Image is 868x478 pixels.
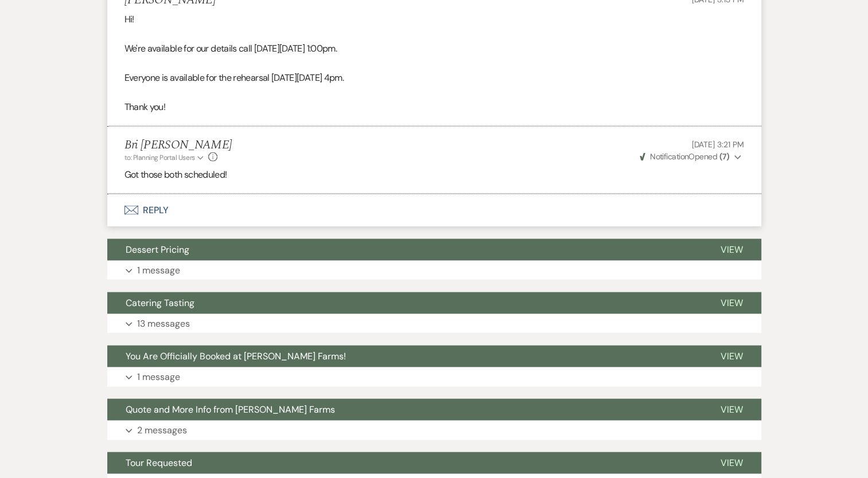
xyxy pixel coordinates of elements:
[107,421,761,440] button: 2 messages
[124,12,744,115] div: Hi! We're available for our details call [DATE][DATE] 1:00pm. Everyone is available for the rehea...
[638,151,744,163] button: NotificationOpened (7)
[137,316,190,331] p: 13 messages
[702,399,761,421] button: View
[721,297,743,309] span: View
[719,151,729,162] strong: ( 7 )
[107,194,761,226] button: Reply
[137,370,180,385] p: 1 message
[721,403,743,416] span: View
[721,457,743,469] span: View
[650,151,688,162] span: Notification
[107,292,702,314] button: Catering Tasting
[107,367,761,387] button: 1 message
[126,297,194,309] span: Catering Tasting
[721,244,743,256] span: View
[702,452,761,474] button: View
[107,399,702,421] button: Quote and More Info from [PERSON_NAME] Farms
[702,239,761,261] button: View
[124,167,744,182] p: Got those both scheduled!
[124,152,206,163] button: to: Planning Portal Users
[107,346,702,367] button: You Are Officially Booked at [PERSON_NAME] Farms!
[124,138,232,152] h5: Bri [PERSON_NAME]
[137,423,187,438] p: 2 messages
[691,139,744,150] span: [DATE] 3:21 PM
[126,403,335,416] span: Quote and More Info from [PERSON_NAME] Farms
[126,350,346,362] span: You Are Officially Booked at [PERSON_NAME] Farms!
[126,457,192,469] span: Tour Requested
[137,263,180,278] p: 1 message
[107,239,702,261] button: Dessert Pricing
[107,452,702,474] button: Tour Requested
[702,292,761,314] button: View
[721,350,743,362] span: View
[702,346,761,367] button: View
[107,314,761,334] button: 13 messages
[640,151,730,162] span: Opened
[126,244,189,256] span: Dessert Pricing
[107,261,761,280] button: 1 message
[124,153,195,162] span: to: Planning Portal Users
